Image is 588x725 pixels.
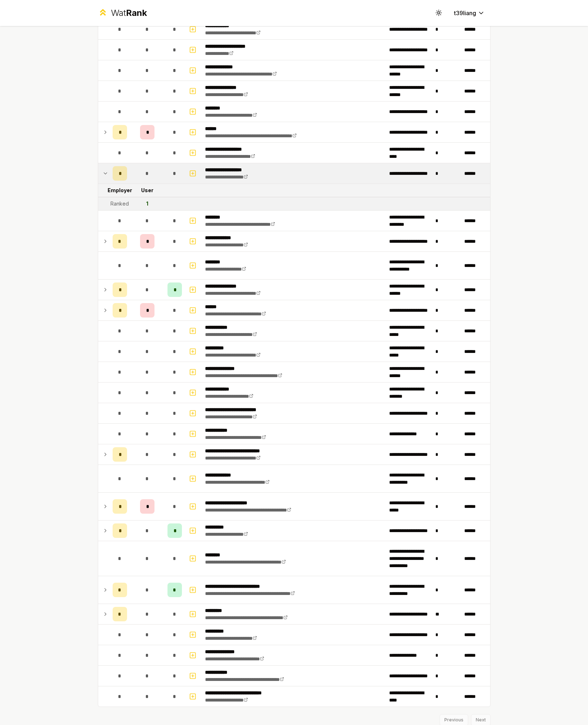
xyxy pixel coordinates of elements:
[130,184,165,197] td: User
[448,7,491,20] button: t39liang
[454,9,476,17] span: t39liang
[110,184,130,197] td: Employer
[146,200,148,207] div: 1
[111,7,147,19] div: Wat
[126,8,147,18] span: Rank
[110,200,129,207] div: Ranked
[98,7,147,19] a: WatRank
